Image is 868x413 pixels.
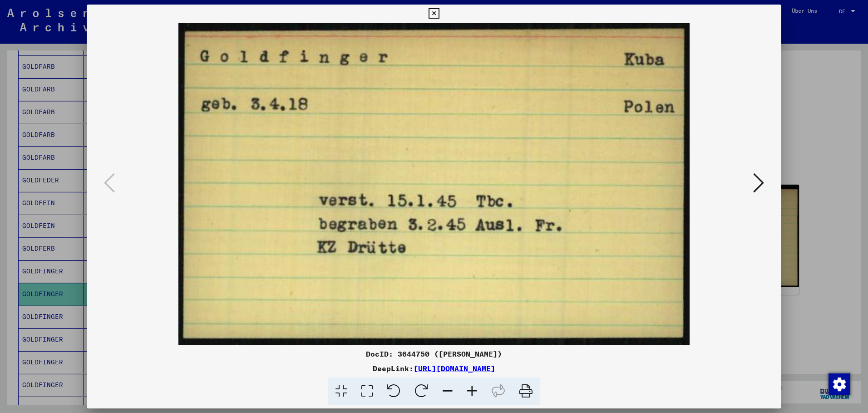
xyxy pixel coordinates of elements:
[829,373,850,395] img: Zustimmung ändern
[828,373,850,395] div: Zustimmung ändern
[414,364,495,373] a: [URL][DOMAIN_NAME]
[87,363,781,374] div: DeepLink:
[87,348,781,359] div: DocID: 3644750 ([PERSON_NAME])
[118,23,750,345] img: 001.jpg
